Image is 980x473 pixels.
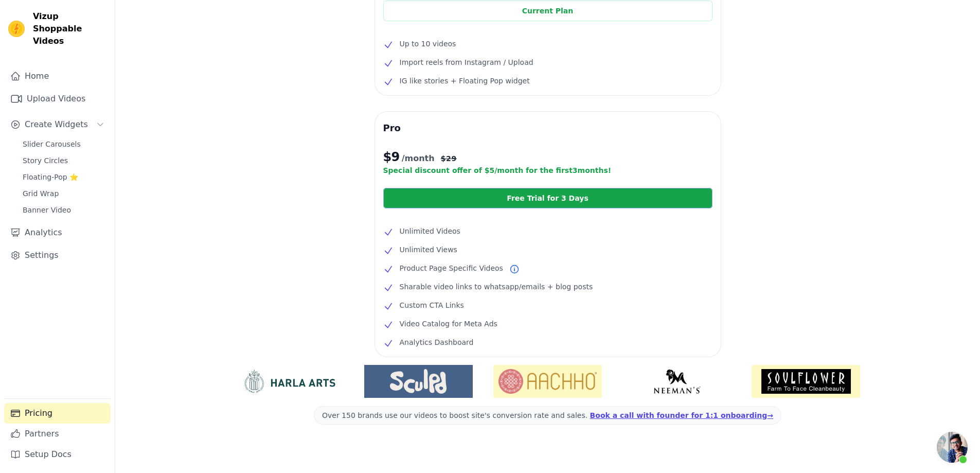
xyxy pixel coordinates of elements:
[4,66,111,86] a: Home
[383,318,712,330] li: Video Catalog for Meta Ads
[4,444,111,465] a: Setup Docs
[400,75,530,87] span: IG like stories + Floating Pop widget
[16,153,111,168] a: Story Circles
[400,243,457,256] span: Unlimited Views
[590,411,773,419] a: Book a call with founder for 1:1 onboarding
[8,21,25,37] img: Vizup
[400,262,503,274] span: Product Page Specific Videos
[383,1,712,21] div: Current Plan
[402,152,435,165] span: /month
[400,336,474,348] span: Analytics Dashboard
[16,186,111,201] a: Grid Wrap
[23,205,71,215] span: Banner Video
[383,165,712,176] p: Special discount offer of $ 5 /month for the first 3 months!
[4,245,111,266] a: Settings
[4,424,111,444] a: Partners
[752,365,860,398] img: Soulflower
[33,10,106,47] span: Vizup Shoppable Videos
[937,432,968,463] a: Open chat
[4,114,111,135] button: Create Widgets
[400,56,533,68] span: Import reels from Instagram / Upload
[4,89,111,109] a: Upload Videos
[23,139,81,149] span: Slider Carousels
[16,203,111,217] a: Banner Video
[235,369,344,394] img: HarlaArts
[383,299,712,311] li: Custom CTA Links
[400,281,593,293] span: Sharable video links to whatsapp/emails + blog posts
[23,155,68,166] span: Story Circles
[25,118,88,131] span: Create Widgets
[441,153,457,164] span: $ 29
[383,149,400,165] span: $ 9
[400,38,456,50] span: Up to 10 videos
[400,225,460,237] span: Unlimited Videos
[383,188,712,208] a: Free Trial for 3 Days
[16,170,111,184] a: Floating-Pop ⭐
[493,365,602,398] img: Aachho
[23,188,59,199] span: Grid Wrap
[383,120,712,136] h3: Pro
[23,172,78,182] span: Floating-Pop ⭐
[16,137,111,151] a: Slider Carousels
[4,403,111,424] a: Pricing
[4,222,111,243] a: Analytics
[622,369,731,394] img: Neeman's
[364,369,473,394] img: Sculpd US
